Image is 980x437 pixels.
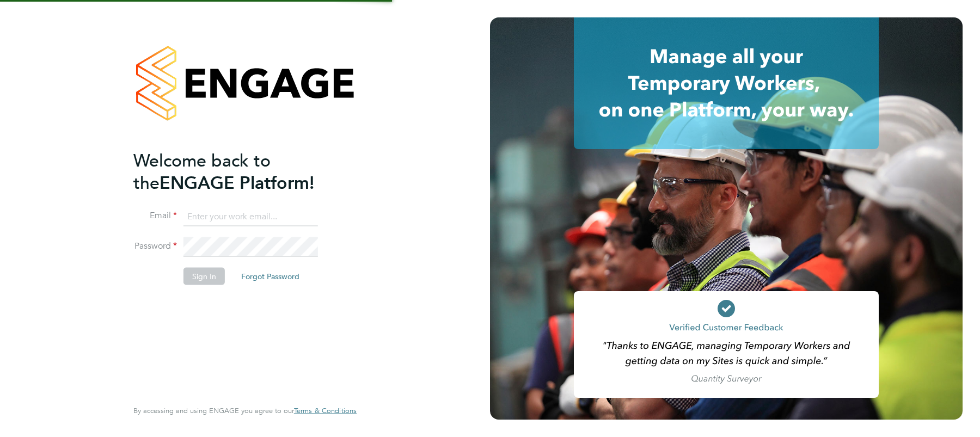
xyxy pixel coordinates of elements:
[232,268,308,285] button: Forgot Password
[133,241,177,252] label: Password
[133,150,271,193] span: Welcome back to the
[183,207,318,226] input: Enter your work email...
[133,210,177,221] label: Email
[294,407,357,415] a: Terms & Conditions
[133,406,357,415] span: By accessing and using ENGAGE you agree to our
[294,406,357,415] span: Terms & Conditions
[183,268,225,285] button: Sign In
[133,149,346,194] h2: ENGAGE Platform!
